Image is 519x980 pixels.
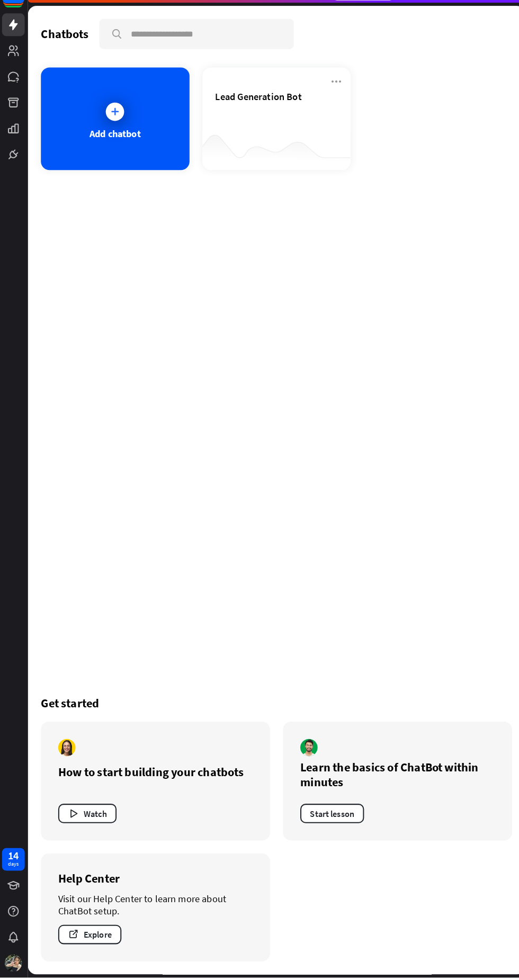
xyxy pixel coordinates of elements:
[58,771,249,786] div: How to start building your chatbots
[8,4,40,36] button: Open LiveChat chat widget
[189,7,199,21] div: 3
[3,853,25,875] a: 14 days
[89,147,139,159] div: Add chatbot
[41,704,503,718] div: Get started
[58,896,249,921] div: Visit our Help Center to learn more about ChatBot setup.
[296,810,358,829] button: Start lesson
[41,48,88,62] div: Chatbots
[212,110,297,122] span: Lead Generation Bot
[58,746,75,763] img: author
[9,856,20,865] div: 14
[58,875,249,890] div: Help Center
[326,5,388,22] div: Subscribe now
[296,746,312,763] img: author
[143,7,318,21] div: Subscribe in days to get your first month for $1
[296,766,486,796] div: Learn the basics of ChatBot within minutes
[58,928,120,947] button: Explore
[58,810,115,829] button: Watch
[9,865,20,873] div: days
